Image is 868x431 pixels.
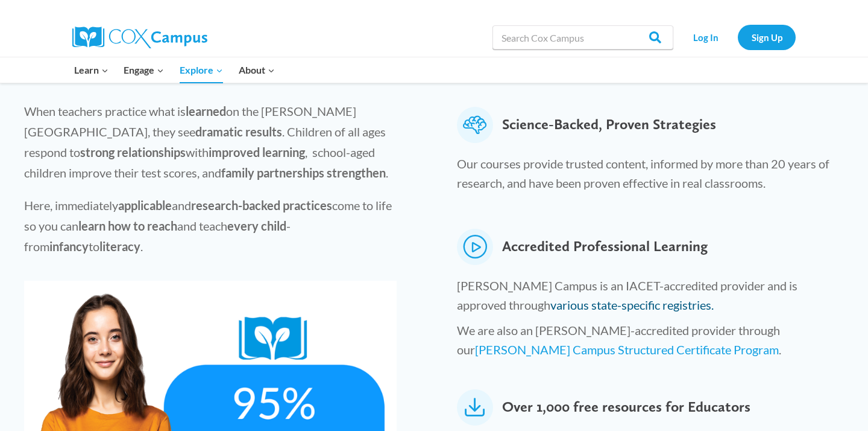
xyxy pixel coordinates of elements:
[679,25,732,49] a: Log In
[172,57,231,83] button: Child menu of Explore
[492,25,673,49] input: Search Cox Campus
[679,25,796,49] nav: Secondary Navigation
[186,104,226,118] strong: learned
[72,27,207,48] img: Cox Campus
[502,107,716,143] span: Science-Backed, Proven Strategies
[24,104,388,180] span: When teachers practice what is on the [PERSON_NAME][GEOGRAPHIC_DATA], they see . Children of all ...
[80,145,186,159] strong: strong relationships
[209,145,305,159] strong: improved learning
[457,321,835,365] p: We are also an [PERSON_NAME]-accredited provider through our .
[66,57,116,83] button: Child menu of Learn
[191,198,332,212] strong: research-backed practices
[99,239,140,254] strong: literacy
[78,219,177,233] strong: learn how to reach
[502,229,708,265] span: Accredited Professional Learning
[231,57,283,83] button: Child menu of About
[502,389,750,426] span: Over 1,000 free resources for Educators
[116,57,172,83] button: Child menu of Engage
[457,154,835,199] p: Our courses provide trusted content, informed by more than 20 years of research, and have been pr...
[118,198,172,212] strong: applicable
[24,198,392,254] span: Here, immediately and come to life so you can and teach - from to .
[49,239,89,254] strong: infancy
[738,25,796,49] a: Sign Up
[457,276,835,321] p: [PERSON_NAME] Campus is an IACET-accredited provider and is approved through
[550,298,714,312] a: various state-specific registries.
[66,57,282,83] nav: Primary Navigation
[227,219,286,233] strong: every child
[221,165,386,180] strong: family partnerships strengthen
[195,124,282,139] strong: dramatic results
[475,342,779,357] a: [PERSON_NAME] Campus Structured Certificate Program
